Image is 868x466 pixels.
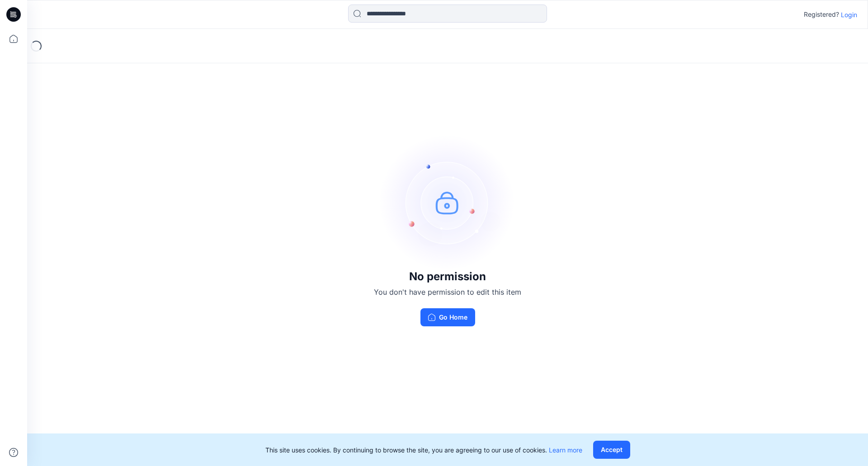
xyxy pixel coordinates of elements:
h3: No permission [374,270,521,283]
button: Go Home [420,308,475,326]
p: Registered? [804,9,839,20]
a: Learn more [549,446,582,454]
p: This site uses cookies. By continuing to browse the site, you are agreeing to our use of cookies. [265,445,582,455]
p: Login [841,10,857,19]
p: You don't have permission to edit this item [374,287,521,297]
button: Accept [593,441,630,459]
img: no-perm.svg [380,135,515,270]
